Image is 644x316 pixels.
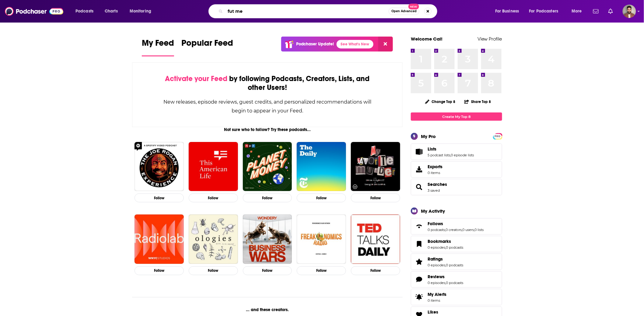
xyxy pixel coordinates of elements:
a: Follows [428,221,484,226]
span: My Feed [142,38,174,52]
a: 5 podcast lists [428,153,450,157]
span: , [474,228,474,232]
a: 0 episodes [428,263,445,267]
button: Follow [297,194,346,202]
span: Popular Feed [181,38,233,52]
a: PRO [494,134,501,138]
img: User Profile [623,5,636,18]
a: 0 episodes [428,245,445,250]
a: 0 podcasts [446,281,463,285]
span: 0 items [428,171,443,175]
button: Follow [243,266,292,275]
a: Reviews [413,275,425,284]
a: Bookmarks [413,240,425,248]
span: Logged in as calmonaghan [623,5,636,18]
a: My Feed [142,38,174,56]
a: Show notifications dropdown [606,6,615,16]
div: My Pro [421,133,436,139]
button: open menu [125,6,159,16]
a: Popular Feed [181,38,233,56]
a: Charts [101,6,121,16]
a: 0 creators [446,228,462,232]
img: Planet Money [243,142,292,191]
span: , [462,228,462,232]
button: Follow [135,194,184,202]
a: Likes [428,309,453,315]
span: Exports [428,164,443,169]
button: Follow [351,194,400,202]
div: My Activity [421,208,445,214]
button: Follow [297,266,346,275]
button: Follow [243,194,292,202]
a: Create My Top 8 [411,112,502,121]
button: Follow [189,194,238,202]
span: Exports [413,165,425,174]
span: Podcasts [75,7,93,16]
button: open menu [525,6,567,16]
span: 0 items [428,298,446,303]
a: Reviews [428,274,463,279]
a: 0 podcasts [446,263,463,267]
a: Lists [413,147,425,156]
span: PRO [494,134,501,139]
img: The Daily [297,142,346,191]
img: Podchaser - Follow, Share and Rate Podcasts [5,5,63,17]
button: Follow [135,266,184,275]
span: Reviews [411,271,502,288]
span: More [572,7,582,16]
a: 0 episode lists [451,153,474,157]
img: This American Life [189,142,238,191]
span: Charts [105,7,118,16]
span: Follows [428,221,443,226]
span: My Alerts [413,293,425,301]
a: 0 episodes [428,281,445,285]
span: , [445,228,446,232]
button: open menu [71,6,101,16]
span: Activate your Feed [165,74,227,83]
img: TED Talks Daily [351,215,400,264]
button: Share Top 8 [464,96,492,108]
a: Radiolab [135,215,184,264]
button: Change Top 8 [422,98,459,105]
span: Bookmarks [411,236,502,252]
div: by following Podcasts, Creators, Lists, and other Users! [163,74,372,92]
a: Searches [428,182,447,187]
a: Searches [413,183,425,191]
span: Open Advanced [391,10,417,13]
span: Searches [411,179,502,195]
div: Search podcasts, credits, & more... [214,4,443,18]
span: Ratings [411,254,502,270]
img: Ologies with Alie Ward [189,215,238,264]
button: Open AdvancedNew [389,8,419,15]
a: 3 saved [428,188,440,193]
a: My Alerts [411,289,502,305]
a: Welcome Cal! [411,36,443,42]
input: Search podcasts, credits, & more... [225,6,389,16]
button: Show profile menu [623,5,636,18]
span: , [450,153,451,157]
a: 0 lists [474,228,484,232]
img: Freakonomics Radio [297,215,346,264]
span: , [445,263,446,267]
a: 0 podcasts [446,245,463,250]
span: Monitoring [130,7,151,16]
a: My Favorite Murder with Karen Kilgariff and Georgia Hardstark [351,142,400,191]
span: For Business [495,7,519,16]
img: The Joe Rogan Experience [135,142,184,191]
span: For Podcasters [529,7,558,16]
span: Bookmarks [428,239,451,244]
img: Business Wars [243,215,292,264]
button: open menu [491,6,527,16]
a: Exports [411,161,502,178]
button: Follow [351,266,400,275]
span: Ratings [428,256,443,262]
a: Ratings [413,257,425,266]
span: , [445,245,446,250]
span: My Alerts [428,292,446,297]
